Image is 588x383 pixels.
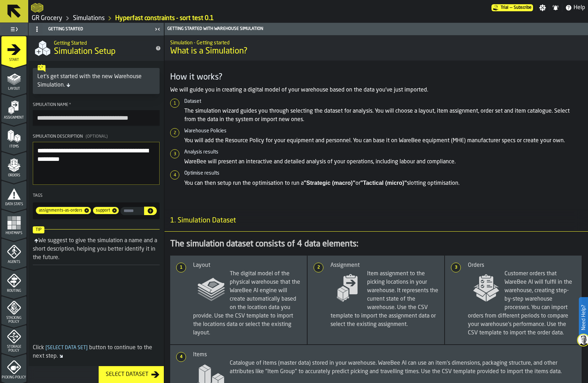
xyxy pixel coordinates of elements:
span: Items [1,145,26,149]
span: Remove tag [84,208,91,213]
span: 4 [177,354,185,359]
span: Tip [33,226,44,233]
div: Getting Started [30,24,153,35]
span: The digital model of the physical warehouse that the WareBee AI engine will create automatically ... [193,270,301,337]
span: 1. Simulation Dataset [165,216,236,226]
div: Orders [468,261,576,270]
span: assignments-as-orders [36,208,84,213]
div: Simulation Name [33,102,160,107]
span: Storage Policy [1,345,26,353]
span: Start [1,58,26,62]
textarea: Simulation Description(Optional) [33,142,160,185]
li: menu Storage Policy [1,325,26,353]
li: menu Layout [1,65,26,93]
li: menu Heatmaps [1,209,26,238]
a: link-to-/wh/i/e451d98b-95f6-4604-91ff-c80219f9c36d [32,14,62,22]
span: support [93,208,112,213]
header: Getting Started with Warehouse Simulation [165,23,588,35]
a: link-to-/wh/i/e451d98b-95f6-4604-91ff-c80219f9c36d/pricing/ [491,4,533,11]
li: menu Stacking Policy [1,296,26,324]
h3: How it works? [170,72,582,83]
span: 2 [314,265,323,270]
p: You can then setup run the optimisation to run a or slotting optimisation. [184,179,582,188]
div: Click button to continue to the next step. [33,344,160,360]
span: — [510,5,512,10]
a: logo-header [31,1,43,14]
span: Data Stats [1,202,26,206]
button: button-Select Dataset [99,366,164,383]
span: Orders [1,174,26,177]
span: Customer orders that WareBee AI will fulfil in the warehouse, creating step-by-step warehouse pro... [468,270,576,337]
span: Trial [501,5,508,10]
span: Picking Policy [1,376,26,379]
p: The simulation wizard guides you through selecting the dataset for analysis. You will choose a la... [184,107,582,124]
button: button- [144,207,157,215]
span: What is a Simulation? [170,46,582,57]
input: button-toolbar-Simulation Name [33,110,160,126]
span: Remove tag [112,208,119,213]
span: (Optional) [86,134,108,139]
li: menu Assignment [1,94,26,122]
li: menu Start [1,36,26,64]
span: Required [69,102,71,107]
span: Help [574,4,585,12]
div: Assignment [330,261,439,270]
li: menu Items [1,123,26,151]
span: Simulation Description [33,134,83,139]
span: Agents [1,260,26,264]
li: menu Agents [1,238,26,266]
li: menu Data Stats [1,181,26,209]
p: WareBee will present an interactive and detailed analysis of your operations, including labour an... [184,158,582,166]
span: Simulation Setup [54,46,116,57]
span: Select Data Set [44,345,89,350]
label: button-toggle-Close me [153,25,162,33]
h6: Dataset [184,99,582,104]
label: Need Help? [580,298,587,337]
span: Item assignment to the picking locations in your warehouse. It represents the current state of th... [330,270,439,329]
div: title-What is a Simulation? [165,35,588,61]
li: menu Picking Policy [1,354,26,382]
div: Menu Subscription [491,4,533,11]
h3: title-section-1. Simulation Dataset [165,210,588,232]
div: Layout [193,261,301,270]
label: input-value- [120,207,144,215]
h6: Optimise results [184,170,582,176]
span: Tags [33,194,43,198]
div: The simulation dataset consists of 4 data elements: [170,239,582,250]
a: link-to-/wh/i/e451d98b-95f6-4604-91ff-c80219f9c36d/simulations/5af1956d-db5a-4108-bef7-5519505e0a3e [115,14,214,22]
div: Items [193,351,576,359]
div: We suggest to give the simulation a name and a short description, helping you better identify it ... [33,238,157,260]
strong: "Tactical (micro)" [360,180,407,186]
span: Routing [1,289,26,293]
input: input-value- input-value- [120,207,144,215]
span: Stacking Policy [1,316,26,324]
a: link-to-/wh/i/e451d98b-95f6-4604-91ff-c80219f9c36d [73,14,105,22]
span: Assignment [1,116,26,120]
li: menu Orders [1,152,26,180]
p: We will guide you in creating a digital model of your warehouse based on the data you've just imp... [170,86,582,94]
span: [ [45,345,47,350]
span: 3 [452,265,460,270]
label: button-toggle-Help [562,4,588,12]
label: button-toggle-Settings [536,4,549,11]
h2: Sub Title [54,39,150,46]
label: button-toolbar-Simulation Name [33,102,160,126]
h6: Analysis results [184,149,582,155]
p: You will add the Resource Policy for your equipment and personnel. You can base it on WareBee equ... [184,137,582,145]
strong: "Strategic (macro)" [304,180,355,186]
span: Layout [1,87,26,91]
span: Heatmaps [1,231,26,235]
div: Let's get started with the new Warehouse Simulation. [37,73,155,89]
div: Select Dataset [103,370,151,379]
h2: Sub Title [170,39,582,46]
label: button-toggle-Notifications [549,4,562,11]
h6: Warehouse Policies [184,128,582,134]
span: ] [86,345,88,350]
span: 1 [177,265,185,270]
div: title-Simulation Setup [29,36,164,61]
span: Subscribe [514,5,532,10]
li: menu Routing [1,267,26,295]
nav: Breadcrumb [31,14,585,23]
div: Getting Started with Warehouse Simulation [166,26,587,31]
label: button-toggle-Toggle Full Menu [1,24,26,34]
